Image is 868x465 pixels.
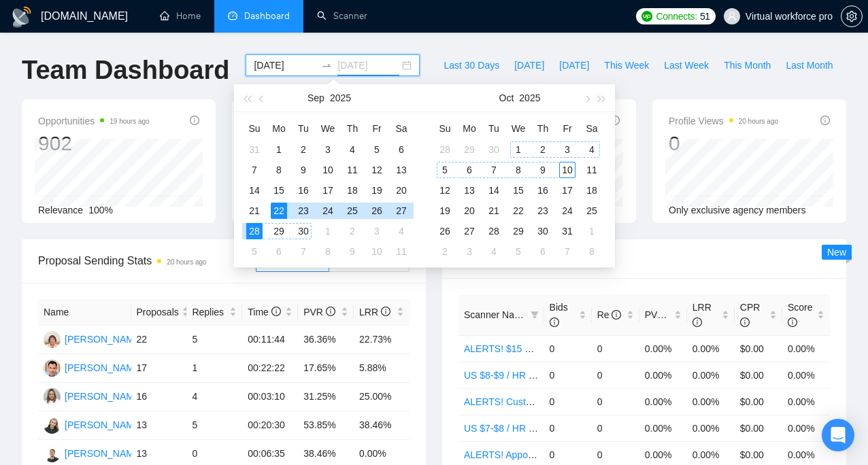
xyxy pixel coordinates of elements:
[267,201,291,221] td: 2025-09-22
[482,139,506,160] td: 2025-09-30
[580,160,604,180] td: 2025-10-11
[320,141,336,158] div: 3
[584,203,600,219] div: 25
[254,58,316,73] input: Start date
[486,223,502,239] div: 28
[531,160,555,180] td: 2025-10-09
[248,307,280,317] span: Time
[340,201,365,221] td: 2025-09-25
[22,54,229,86] h1: Team Dashboard
[44,445,61,462] img: CN
[437,141,453,158] div: 28
[267,160,291,180] td: 2025-09-08
[110,118,149,125] time: 19 hours ago
[457,201,482,221] td: 2025-10-20
[389,180,414,201] td: 2025-09-20
[365,160,389,180] td: 2025-09-12
[584,141,600,158] div: 4
[592,362,639,388] td: 0
[788,317,797,327] span: info-circle
[555,221,580,241] td: 2025-10-31
[669,113,778,129] span: Profile Views
[433,221,457,241] td: 2025-10-26
[506,180,531,201] td: 2025-10-15
[271,307,281,316] span: info-circle
[38,205,83,216] span: Relevance
[244,10,290,22] span: Dashboard
[559,141,575,158] div: 3
[359,307,390,317] span: LRR
[559,243,575,260] div: 7
[242,180,267,201] td: 2025-09-14
[584,182,600,199] div: 18
[464,423,593,434] a: US $7-$8 / HR - Telemarketing
[786,58,833,73] span: Last Month
[291,118,316,139] th: Tu
[365,221,389,241] td: 2025-10-03
[510,243,527,260] div: 5
[510,162,527,178] div: 8
[535,223,551,239] div: 30
[482,118,506,139] th: Tu
[656,54,716,76] button: Last Week
[320,182,336,199] div: 17
[320,162,336,178] div: 10
[369,243,385,260] div: 10
[433,139,457,160] td: 2025-09-28
[580,201,604,221] td: 2025-10-25
[291,180,316,201] td: 2025-09-16
[482,201,506,221] td: 2025-10-21
[321,60,332,71] span: to
[369,182,385,199] div: 19
[365,201,389,221] td: 2025-09-26
[316,241,340,262] td: 2025-10-08
[457,139,482,160] td: 2025-09-29
[724,58,771,73] span: This Month
[692,317,702,327] span: info-circle
[437,203,453,219] div: 19
[656,9,697,24] span: Connects:
[354,354,410,383] td: 5.88%
[291,221,316,241] td: 2025-09-30
[131,326,187,354] td: 22
[267,139,291,160] td: 2025-09-01
[580,180,604,201] td: 2025-10-18
[555,160,580,180] td: 2025-10-10
[592,335,639,362] td: 0
[437,182,453,199] div: 12
[687,335,735,362] td: 0.00%
[531,221,555,241] td: 2025-10-30
[464,370,593,381] a: US $8-$9 / HR - Telemarketing
[740,302,761,328] span: CPR
[499,84,514,111] button: Oct
[295,243,312,260] div: 7
[555,241,580,262] td: 2025-11-07
[506,139,531,160] td: 2025-10-01
[437,162,453,178] div: 5
[641,11,652,22] img: upwork-logo.png
[555,139,580,160] td: 2025-10-03
[506,118,531,139] th: We
[369,141,385,158] div: 5
[535,141,551,158] div: 2
[228,11,237,20] span: dashboard
[584,162,600,178] div: 11
[457,221,482,241] td: 2025-10-27
[778,54,840,76] button: Last Month
[827,247,846,258] span: New
[535,182,551,199] div: 16
[44,417,61,434] img: YB
[246,182,263,199] div: 14
[291,160,316,180] td: 2025-09-09
[88,205,113,216] span: 100%
[457,180,482,201] td: 2025-10-13
[393,243,410,260] div: 11
[389,139,414,160] td: 2025-09-06
[186,299,242,326] th: Replies
[246,141,263,158] div: 31
[344,162,361,178] div: 11
[295,203,312,219] div: 23
[295,182,312,199] div: 16
[610,116,620,125] span: info-circle
[514,58,544,73] span: [DATE]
